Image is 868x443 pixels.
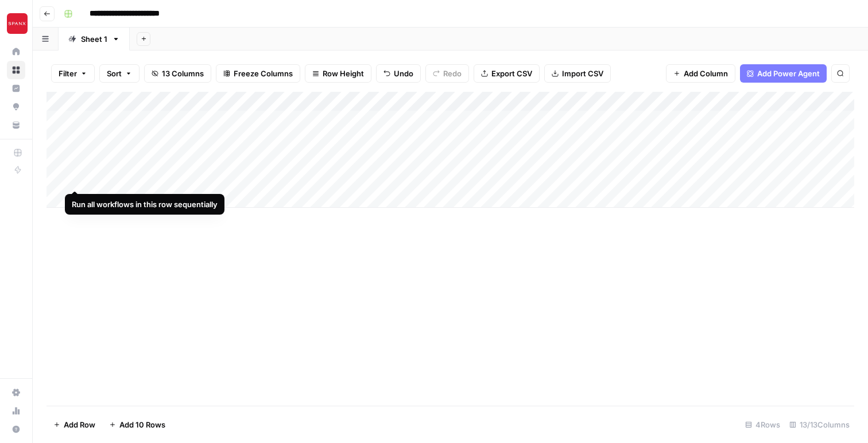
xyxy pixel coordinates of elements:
button: Freeze Columns [216,64,300,83]
div: Run all workflows in this row sequentially [72,199,218,210]
span: Freeze Columns [234,68,293,79]
a: Usage [7,402,25,420]
span: Export CSV [491,68,532,79]
button: Row Height [305,64,371,83]
span: Row Height [323,68,364,79]
button: 13 Columns [144,64,211,83]
a: Insights [7,79,25,98]
div: Sheet 1 [81,33,107,45]
a: Sheet 1 [59,28,130,50]
span: Add 10 Rows [119,419,165,430]
span: Redo [443,68,462,79]
span: Import CSV [562,68,603,79]
button: Import CSV [544,64,611,83]
button: Undo [376,64,421,83]
a: Your Data [7,116,25,134]
button: Export CSV [474,64,540,83]
div: 4 Rows [741,415,785,434]
button: Redo [425,64,469,83]
span: Add Column [684,68,728,79]
button: Filter [51,64,95,83]
img: Spanx Logo [7,13,28,34]
button: Add Row [46,415,102,434]
button: Sort [99,64,139,83]
span: Add Row [64,419,95,430]
div: 13/13 Columns [785,415,854,434]
button: Add Power Agent [740,64,827,83]
button: Help + Support [7,420,25,438]
a: Settings [7,383,25,402]
a: Opportunities [7,98,25,116]
a: Home [7,42,25,61]
span: Sort [107,68,122,79]
span: Filter [59,68,77,79]
span: Undo [394,68,413,79]
button: Add 10 Rows [102,415,172,434]
span: Add Power Agent [757,68,820,79]
a: Browse [7,61,25,79]
span: 13 Columns [162,68,204,79]
button: Add Column [666,64,735,83]
button: Workspace: Spanx [7,9,25,38]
